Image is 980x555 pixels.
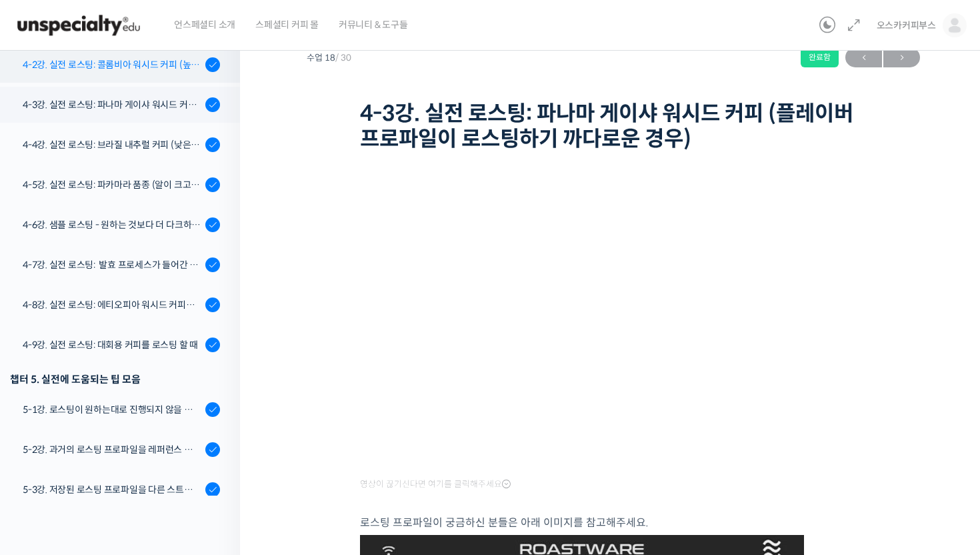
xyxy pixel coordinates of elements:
a: ←이전 [845,47,882,67]
span: 오스카커피부스 [877,19,936,31]
h1: 4-3강. 실전 로스팅: 파나마 게이샤 워시드 커피 (플레이버 프로파일이 로스팅하기 까다로운 경우) [360,101,867,152]
div: 4-9강. 실전 로스팅: 대회용 커피를 로스팅 할 때 [23,338,201,352]
a: 다음→ [883,47,920,67]
div: 4-2강. 실전 로스팅: 콜롬비아 워시드 커피 (높은 밀도와 수분율 때문에 1차 크랙에서 많은 수분을 방출하는 경우) [23,57,201,72]
div: 완료함 [801,47,839,67]
div: 4-6강. 샘플 로스팅 - 원하는 것보다 더 다크하게 로스팅 하는 이유 [23,217,201,232]
div: 5-3강. 저장된 로스팅 프로파일을 다른 스트롱홀드 로스팅 머신에서 적용할 경우에 보정하는 방법 [23,482,201,497]
span: → [883,49,920,67]
span: 설정 [206,443,222,454]
a: 홈 [4,423,88,456]
div: 4-8강. 실전 로스팅: 에티오피아 워시드 커피를 에스프레소용으로 로스팅 할 때 [23,298,201,312]
div: 4-7강. 실전 로스팅: 발효 프로세스가 들어간 커피를 필터용으로 로스팅 할 때 [23,257,201,272]
div: 5-1강. 로스팅이 원하는대로 진행되지 않을 때, 일관성이 떨어질 때 [23,402,201,417]
div: 5-2강. 과거의 로스팅 프로파일을 레퍼런스 삼아 리뷰하는 방법 [23,442,201,457]
span: 수업 18 [307,53,351,62]
span: 홈 [42,443,50,454]
span: ← [845,49,882,67]
div: 4-3강. 실전 로스팅: 파나마 게이샤 워시드 커피 (플레이버 프로파일이 로스팅하기 까다로운 경우) [23,97,201,112]
span: 영상이 끊기신다면 여기를 클릭해주세요 [360,479,511,490]
a: 대화 [88,423,172,456]
a: 설정 [172,423,256,456]
div: 챕터 5. 실전에 도움되는 팁 모음 [10,370,220,388]
div: 4-4강. 실전 로스팅: 브라질 내추럴 커피 (낮은 고도에서 재배되어 당분과 밀도가 낮은 경우) [23,137,201,152]
div: 4-5강. 실전 로스팅: 파카마라 품종 (알이 크고 산지에서 건조가 고르게 되기 힘든 경우) [23,177,201,192]
span: 대화 [122,444,138,454]
span: / 30 [335,52,351,63]
p: 로스팅 프로파일이 궁금하신 분들은 아래 이미지를 참고해주세요. [360,514,867,532]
